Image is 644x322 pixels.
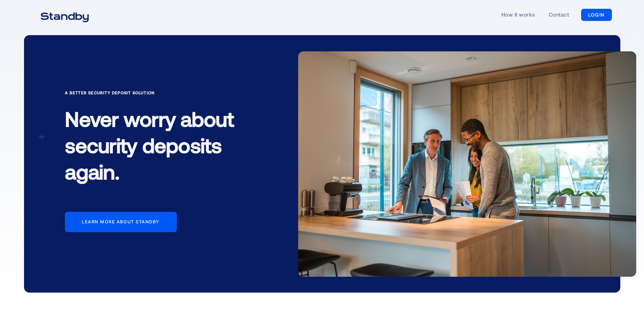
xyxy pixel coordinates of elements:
h1: Never worry about security deposits again. [65,100,254,196]
div: Learn more about standby [82,219,160,225]
a: LOGIN [581,9,612,21]
div: A Better Security Deposit Solution [65,89,254,96]
a: Learn more about standby [65,212,177,232]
